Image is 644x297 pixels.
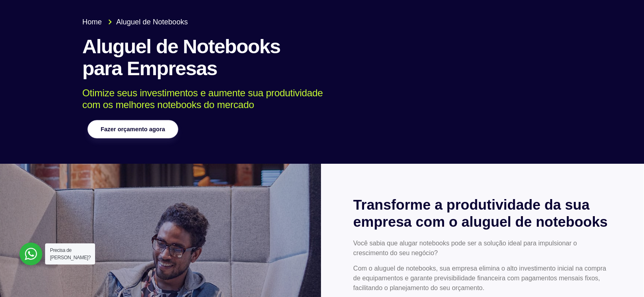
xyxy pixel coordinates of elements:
a: Fazer orçamento agora [87,120,178,139]
span: Fazer orçamento agora [100,126,165,132]
iframe: Chat Widget [603,258,644,297]
span: Aluguel de Notebooks [114,17,188,28]
p: Você sabia que alugar notebooks pode ser a solução ideal para impulsionar o crescimento do seu ne... [353,238,611,258]
p: Otimize seus investimentos e aumente sua produtividade com os melhores notebooks do mercado [82,87,550,111]
span: Precisa de [PERSON_NAME]? [50,247,91,260]
h2: Transforme a produtividade da sua empresa com o aluguel de notebooks [353,196,611,230]
span: Home [82,17,102,28]
div: Widget de chat [603,258,644,297]
h1: Aluguel de Notebooks para Empresas [82,36,562,80]
p: Com o aluguel de notebooks, sua empresa elimina o alto investimento inicial na compra de equipame... [353,264,611,293]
